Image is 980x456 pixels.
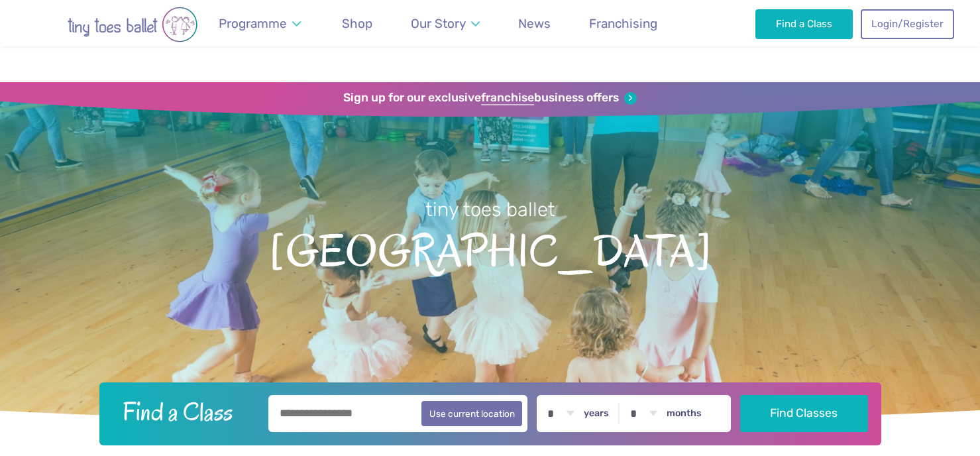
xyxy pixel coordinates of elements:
small: tiny toes ballet [425,198,555,221]
button: Find Classes [740,395,868,432]
strong: franchise [481,91,534,105]
a: Login/Register [861,9,953,38]
a: Franchising [583,8,664,39]
span: Programme [219,16,287,31]
a: News [512,8,557,39]
a: Shop [336,8,379,39]
span: Shop [342,16,372,31]
span: Our Story [411,16,466,31]
a: Sign up for our exclusivefranchisebusiness offers [343,91,637,105]
button: Use current location [421,401,523,426]
span: [GEOGRAPHIC_DATA] [23,223,957,276]
h2: Find a Class [112,395,259,428]
a: Programme [213,8,307,39]
label: years [584,408,609,420]
span: News [518,16,551,31]
span: Franchising [589,16,657,31]
img: tiny toes ballet [27,7,239,42]
a: Find a Class [755,9,853,38]
label: months [667,408,702,420]
a: Our Story [404,8,486,39]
